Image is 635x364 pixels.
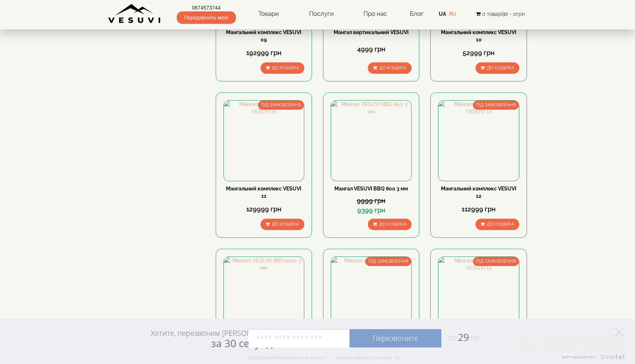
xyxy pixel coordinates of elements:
span: До кошика [379,65,406,70]
button: До кошика [476,62,519,74]
div: 192999 грн [223,48,304,58]
span: Передзвоніть мені [177,11,236,24]
a: UA [439,11,446,17]
a: Мангальний комплекс VESUVI 09 [226,29,301,43]
span: ПІД ЗАМОВЛЕННЯ [473,101,519,110]
img: Мангал VESUVI BBQ 1000 3 мм [224,257,304,337]
div: Свободных операторов на линии: 5 Заказов звонков сегодня: 10+ [248,354,401,360]
button: До кошика [368,62,412,74]
a: Мангал вертикальний VESUVI [334,29,409,35]
a: Перезвоните [349,329,441,347]
span: :99 [469,334,479,343]
span: До кошика [487,222,514,227]
div: 52999 грн [438,48,519,58]
img: Мангал VESUVI BBQ 800 3 мм [331,101,411,181]
div: 9999 грн [331,196,412,205]
span: Виртуальная АТС [562,355,596,360]
span: ПІД ЗАМОВЛЕННЯ [258,101,304,110]
a: Мангальний комплекс VESUVI 12 [441,186,516,199]
a: 0674573744 [177,4,236,11]
span: за 30 секунд? [211,336,277,350]
img: Завод VESUVI [108,4,161,24]
a: Мангал VESUVI BBQ 800 3 мм [334,186,408,192]
span: 00: [448,334,458,343]
button: До кошика [368,219,412,230]
a: Блог [410,10,424,17]
span: До кошика [272,222,299,227]
button: До кошика [261,62,304,74]
div: Хотите, перезвоним [PERSON_NAME] [151,328,277,349]
img: Мангал кований Canada [331,257,411,337]
img: Мангальний комплекс VESUVI 12 [438,101,519,181]
a: Товари [251,6,286,22]
a: Послуги [302,6,341,22]
button: До кошика [261,219,304,230]
a: Мангальний комплекс VESUVI 11 [226,186,301,199]
div: 4999 грн [331,44,412,54]
a: Про нас [356,6,394,22]
span: 0 товар(ів) - 0грн [482,11,525,17]
div: 9399 грн [331,205,412,215]
span: До кошика [379,222,406,227]
div: 129999 грн [223,204,304,214]
img: Мангальний комплекс VESUVI 11 [224,101,304,181]
a: RU [449,11,456,17]
a: Мангальний комплекс VESUVI 10 [441,29,516,43]
button: 0 товар(ів) - 0грн [474,10,527,18]
span: 29 [441,330,479,344]
img: Мангальний комплекс VESUVI 13 [438,257,519,337]
a: Виртуальная АТС [558,354,626,364]
div: 112999 грн [438,204,519,214]
span: До кошика [272,65,299,70]
span: ПІД ЗАМОВЛЕННЯ [365,257,411,266]
span: До кошика [487,65,514,70]
span: ПІД ЗАМОВЛЕННЯ [473,257,519,266]
button: До кошика [476,219,519,230]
